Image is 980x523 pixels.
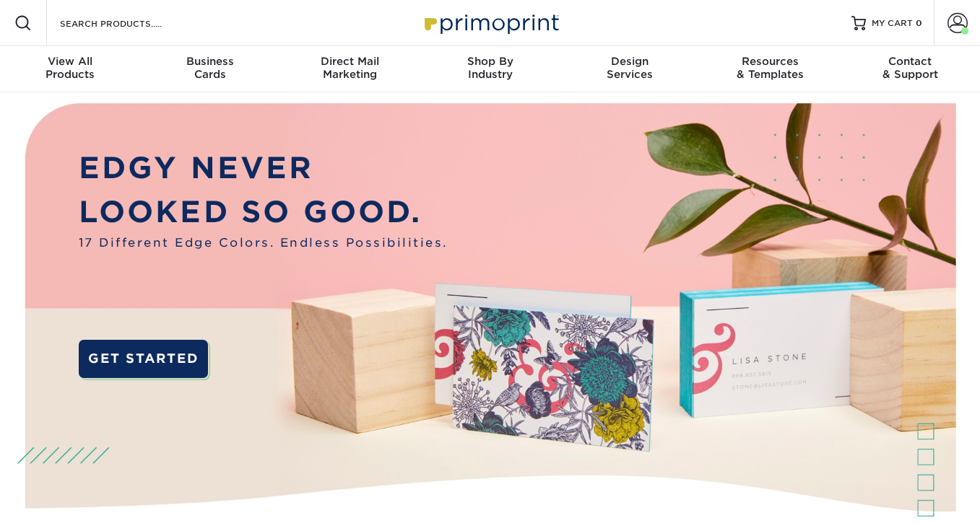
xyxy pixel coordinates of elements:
span: Direct Mail [280,55,420,68]
span: 17 Different Edge Colors. Endless Possibilities. [79,234,448,251]
span: Resources [700,55,840,68]
div: & Templates [700,55,840,81]
div: Marketing [280,55,420,81]
a: GET STARTED [79,340,209,379]
span: 0 [916,18,922,28]
div: Industry [420,55,560,81]
a: Contact& Support [840,46,980,92]
input: SEARCH PRODUCTS..... [58,14,199,32]
div: & Support [840,55,980,81]
p: EDGY NEVER [79,146,448,190]
a: Shop ByIndustry [420,46,560,92]
a: BusinessCards [140,46,280,92]
span: MY CART [872,17,913,30]
p: LOOKED SO GOOD. [79,190,448,234]
span: Shop By [420,55,560,68]
a: Resources& Templates [700,46,840,92]
div: Cards [140,55,280,81]
div: Services [560,55,700,81]
img: Primoprint [418,7,563,38]
span: Contact [840,55,980,68]
a: DesignServices [560,46,700,92]
span: Business [140,55,280,68]
span: Design [560,55,700,68]
a: Direct MailMarketing [280,46,420,92]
